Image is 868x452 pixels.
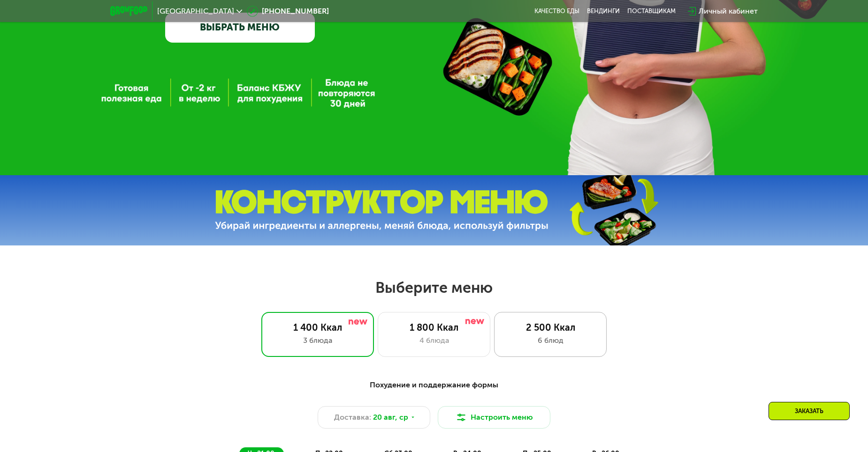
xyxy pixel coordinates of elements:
div: Заказать [769,402,850,420]
span: Доставка: [334,412,371,423]
div: 2 500 Ккал [504,322,597,333]
a: Качество еды [534,7,579,15]
a: Вендинги [587,7,620,15]
div: Похудение и поддержание формы [156,379,712,391]
div: 6 блюд [504,335,597,346]
div: 4 блюда [388,335,480,346]
span: [GEOGRAPHIC_DATA] [157,7,234,15]
div: 1 400 Ккал [271,322,364,333]
button: Настроить меню [438,406,550,429]
h2: Выберите меню [30,278,838,297]
div: 3 блюда [271,335,364,346]
a: ВЫБРАТЬ МЕНЮ [165,13,315,43]
div: Личный кабинет [699,6,758,17]
a: [PHONE_NUMBER] [247,6,329,17]
div: поставщикам [627,7,676,15]
div: 1 800 Ккал [388,322,480,333]
span: 20 авг, ср [373,412,408,423]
